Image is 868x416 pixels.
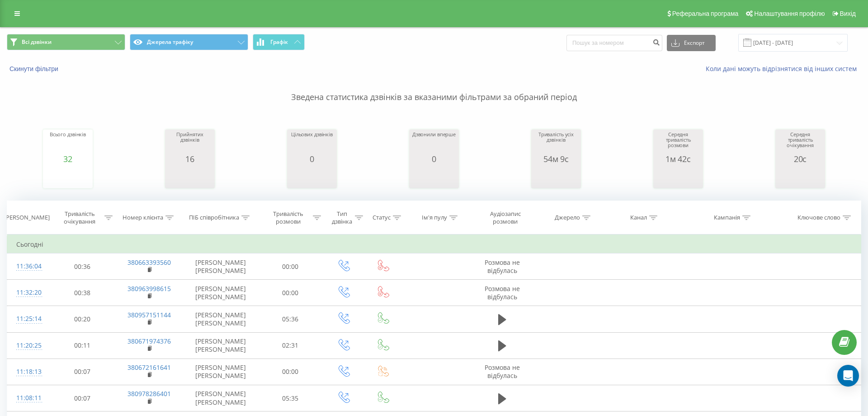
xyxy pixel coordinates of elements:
[291,154,333,163] div: 0
[57,210,103,225] div: Тривалість очікування
[49,385,115,411] td: 00:07
[837,365,859,387] div: Open Intercom Messenger
[49,280,115,306] td: 00:38
[656,132,701,154] div: Середня тривалість розмови
[778,132,823,154] div: Середня тривалість очікування
[49,253,115,280] td: 00:36
[189,214,239,222] div: ПІБ співробітника
[184,253,257,280] td: [PERSON_NAME] [PERSON_NAME]
[257,280,323,306] td: 00:00
[778,154,823,163] div: 20с
[16,258,40,275] div: 11:36:04
[555,214,580,222] div: Джерело
[656,154,701,163] div: 1м 42с
[127,258,171,267] a: 380663393560
[265,210,311,225] div: Тривалість розмови
[123,214,163,222] div: Номер клієнта
[127,311,171,319] a: 380957151144
[127,284,171,293] a: 380963998615
[7,235,861,253] td: Сьогодні
[797,214,840,222] div: Ключове слово
[291,132,333,154] div: Цільових дзвінків
[257,306,323,332] td: 05:36
[373,214,391,222] div: Статус
[184,332,257,359] td: [PERSON_NAME] [PERSON_NAME]
[257,253,323,280] td: 00:00
[412,132,456,154] div: Дзвонили вперше
[257,359,323,385] td: 00:00
[672,10,739,17] span: Реферальна програма
[706,64,861,73] a: Коли дані можуть відрізнятися вiд інших систем
[167,132,212,154] div: Прийнятих дзвінків
[630,214,647,222] div: Канал
[485,258,520,275] span: Розмова не відбулась
[412,154,456,163] div: 0
[130,34,248,50] button: Джерела трафіку
[485,284,520,301] span: Розмова не відбулась
[714,214,740,222] div: Кампанія
[50,154,86,163] div: 32
[840,10,856,17] span: Вихід
[667,35,716,51] button: Експорт
[533,154,579,163] div: 54м 9с
[7,65,63,73] button: Скинути фільтри
[49,359,115,385] td: 00:07
[253,34,305,50] button: Графік
[167,154,212,163] div: 16
[7,34,125,50] button: Всі дзвінки
[16,389,40,407] div: 11:08:11
[50,132,86,154] div: Всього дзвінків
[331,210,353,225] div: Тип дзвінка
[127,363,171,372] a: 380672161641
[127,337,171,345] a: 380671974376
[184,359,257,385] td: [PERSON_NAME] [PERSON_NAME]
[566,35,662,51] input: Пошук за номером
[754,10,825,17] span: Налаштування профілю
[7,73,861,103] p: Зведена статистика дзвінків за вказаними фільтрами за обраний період
[270,39,288,45] span: Графік
[22,38,52,46] span: Всі дзвінки
[127,389,171,398] a: 380978286401
[16,310,40,328] div: 11:25:14
[49,306,115,332] td: 00:20
[16,337,40,354] div: 11:20:25
[422,214,447,222] div: Ім'я пулу
[4,214,50,222] div: [PERSON_NAME]
[16,284,40,301] div: 11:32:20
[184,385,257,411] td: [PERSON_NAME] [PERSON_NAME]
[485,363,520,380] span: Розмова не відбулась
[184,306,257,332] td: [PERSON_NAME] [PERSON_NAME]
[533,132,579,154] div: Тривалість усіх дзвінків
[479,210,532,225] div: Аудіозапис розмови
[16,363,40,381] div: 11:18:13
[257,385,323,411] td: 05:35
[257,332,323,359] td: 02:31
[184,280,257,306] td: [PERSON_NAME] [PERSON_NAME]
[49,332,115,359] td: 00:11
